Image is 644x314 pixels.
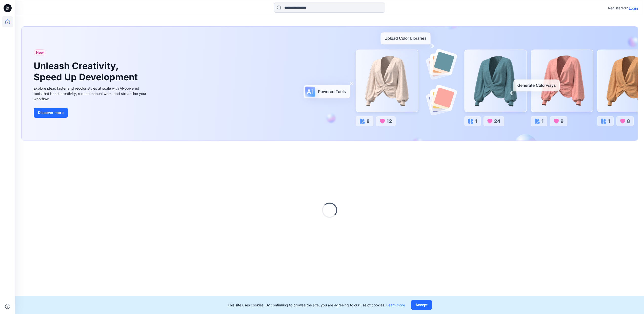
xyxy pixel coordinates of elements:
[34,108,68,118] button: Discover more
[629,6,638,11] p: Login
[34,61,140,82] h1: Unleash Creativity, Speed Up Development
[411,300,432,310] button: Accept
[34,108,148,118] a: Discover more
[36,49,44,55] span: New
[386,303,405,307] a: Learn more
[34,86,148,102] div: Explore ideas faster and recolor styles at scale with AI-powered tools that boost creativity, red...
[228,302,405,308] p: This site uses cookies. By continuing to browse the site, you are agreeing to our use of cookies.
[608,5,628,11] p: Registered?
